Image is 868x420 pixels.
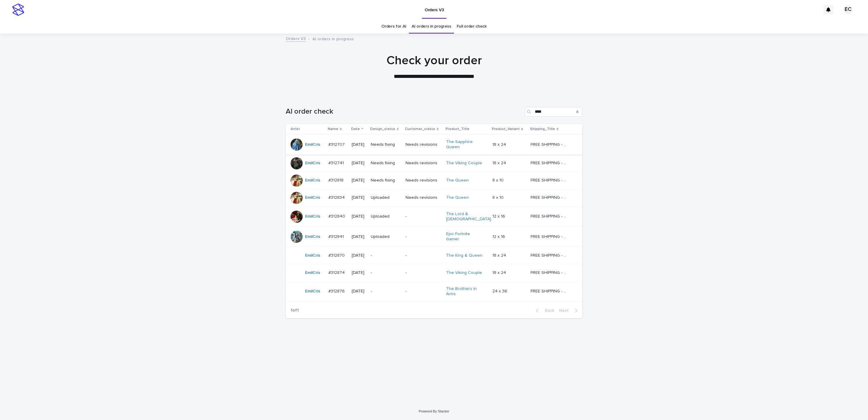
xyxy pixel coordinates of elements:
[352,214,366,219] p: [DATE]
[446,139,484,150] a: The Sapphire Queen
[492,159,507,166] p: 18 x 24
[406,289,441,294] p: -
[305,270,320,275] a: EmilCris
[328,194,346,200] p: #312834
[412,19,451,34] a: AI orders in progress
[371,161,401,166] p: Needs fixing
[291,126,300,132] p: Artist
[492,141,507,147] p: 18 x 24
[371,289,401,294] p: -
[371,195,401,200] p: Uploaded
[305,195,320,200] a: EmilCris
[559,308,572,313] span: Next
[328,252,346,258] p: #312870
[446,161,482,166] a: The Viking Couple
[531,177,570,183] p: FREE SHIPPING - preview in 1-2 business days, after your approval delivery will take 5-10 b.d.
[305,214,320,219] a: EmilCris
[531,159,570,166] p: FREE SHIPPING - preview in 1-2 business days, after your approval delivery will take 5-10 b.d.
[492,126,520,132] p: Product_Variant
[406,253,441,258] p: -
[492,177,505,183] p: 8 x 10
[352,161,366,166] p: [DATE]
[312,35,354,42] p: AI orders in progress
[328,233,345,239] p: #312841
[531,233,570,239] p: FREE SHIPPING - preview in 1-2 business days, after your approval delivery will take 5-10 b.d.
[531,141,570,147] p: FREE SHIPPING - preview in 1-2 business days, after your approval delivery will take 5-10 b.d.
[352,178,366,183] p: [DATE]
[492,288,508,294] p: 24 x 36
[446,270,482,275] a: The Viking Couple
[352,270,366,275] p: [DATE]
[531,269,570,275] p: FREE SHIPPING - preview in 1-2 business days, after your approval delivery will take 5-10 b.d.
[328,288,346,294] p: #312876
[286,206,582,227] tr: EmilCris #312840#312840 [DATE]Uploaded-The Lord & [DEMOGRAPHIC_DATA] 12 x 1612 x 16 FREE SHIPPING...
[531,288,570,294] p: FREE SHIPPING - preview in 1-2 business days, after your approval delivery will take 5-10 b.d.
[446,195,469,200] a: The Queen
[328,177,345,183] p: #312818
[406,234,441,239] p: -
[352,253,366,258] p: [DATE]
[328,213,346,219] p: #312840
[371,214,401,219] p: Uploaded
[328,269,346,275] p: #312874
[492,252,507,258] p: 18 x 24
[286,281,582,302] tr: EmilCris #312876#312876 [DATE]--The Brothers in Arms 24 x 3624 x 36 FREE SHIPPING - preview in 1-...
[446,232,484,242] a: Epic Fortnite Gamer
[286,227,582,247] tr: EmilCris #312841#312841 [DATE]Uploaded-Epic Fortnite Gamer 12 x 1612 x 16 FREE SHIPPING - preview...
[446,212,491,222] a: The Lord & [DEMOGRAPHIC_DATA]
[370,126,395,132] p: Design_status
[531,308,557,313] button: Back
[446,253,482,258] a: The King & Queen
[541,308,554,313] span: Back
[406,178,441,183] p: Needs revisions
[381,19,406,34] a: Orders for AI
[286,155,582,172] tr: EmilCris #312741#312741 [DATE]Needs fixingNeeds revisionsThe Viking Couple 18 x 2418 x 24 FREE SH...
[305,234,320,239] a: EmilCris
[352,234,366,239] p: [DATE]
[446,178,469,183] a: The Queen
[457,19,487,34] a: Full order check
[351,126,360,132] p: Date
[352,142,366,147] p: [DATE]
[305,142,320,147] a: EmilCris
[328,126,338,132] p: Name
[531,213,570,219] p: FREE SHIPPING - preview in 1-2 business days, after your approval delivery will take 5-10 b.d.
[328,159,345,166] p: #312741
[286,107,522,116] h1: AI order check
[405,126,435,132] p: Customer_status
[305,178,320,183] a: EmilCris
[406,214,441,219] p: -
[286,53,582,68] h1: Check your order
[492,233,506,239] p: 12 x 16
[843,5,853,15] div: EC
[531,194,570,200] p: FREE SHIPPING - preview in 1-2 business days, after your approval delivery will take 5-10 b.d.
[406,195,441,200] p: Needs revisions
[492,213,506,219] p: 12 x 16
[328,141,346,147] p: #312707
[305,253,320,258] a: EmilCris
[525,107,582,117] input: Search
[406,270,441,275] p: -
[406,161,441,166] p: Needs revisions
[557,308,582,313] button: Next
[286,35,306,42] a: Orders V3
[305,289,320,294] a: EmilCris
[371,178,401,183] p: Needs fixing
[286,135,582,155] tr: EmilCris #312707#312707 [DATE]Needs fixingNeeds revisionsThe Sapphire Queen 18 x 2418 x 24 FREE S...
[12,4,24,16] img: stacker-logo-s-only.png
[406,142,441,147] p: Needs revisions
[286,172,582,189] tr: EmilCris #312818#312818 [DATE]Needs fixingNeeds revisionsThe Queen 8 x 108 x 10 FREE SHIPPING - p...
[286,247,582,264] tr: EmilCris #312870#312870 [DATE]--The King & Queen 18 x 2418 x 24 FREE SHIPPING - preview in 1-2 bu...
[419,409,449,413] a: Powered By Stacker
[305,161,320,166] a: EmilCris
[352,195,366,200] p: [DATE]
[286,303,304,318] p: 1 of 1
[492,194,505,200] p: 8 x 10
[446,286,484,297] a: The Brothers in Arms
[371,234,401,239] p: Uploaded
[371,270,401,275] p: -
[530,126,555,132] p: Shipping_Title
[371,142,401,147] p: Needs fixing
[531,252,570,258] p: FREE SHIPPING - preview in 1-2 business days, after your approval delivery will take 5-10 b.d.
